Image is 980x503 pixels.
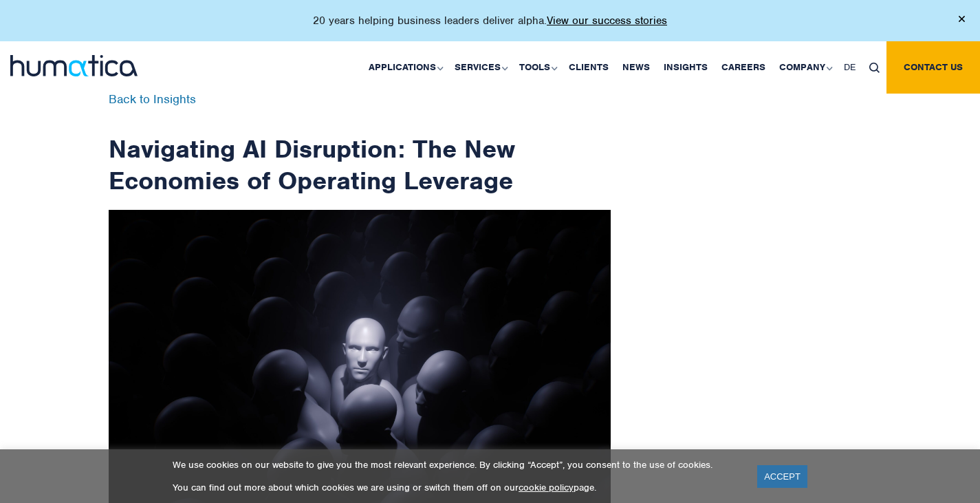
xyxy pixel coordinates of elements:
[562,41,616,94] a: Clients
[362,41,448,94] a: Applications
[109,92,196,107] a: Back to Insights
[886,41,980,94] a: Contact us
[657,41,715,94] a: Insights
[313,14,667,28] p: 20 years helping business leaders deliver alpha.
[869,63,880,73] img: search_icon
[757,465,807,488] a: ACCEPT
[173,482,740,493] p: You can find out more about which cookies we are using or switch them off on our page.
[448,41,512,94] a: Services
[173,459,740,471] p: We use cookies on our website to give you the most relevant experience. By clicking “Accept”, you...
[616,41,657,94] a: News
[109,94,611,196] h1: Navigating AI Disruption: The New Economies of Operating Leverage
[519,482,574,493] a: cookie policy
[10,55,138,76] img: logo
[715,41,772,94] a: Careers
[837,41,862,94] a: DE
[547,14,667,28] a: View our success stories
[844,61,856,73] span: DE
[772,41,837,94] a: Company
[512,41,562,94] a: Tools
